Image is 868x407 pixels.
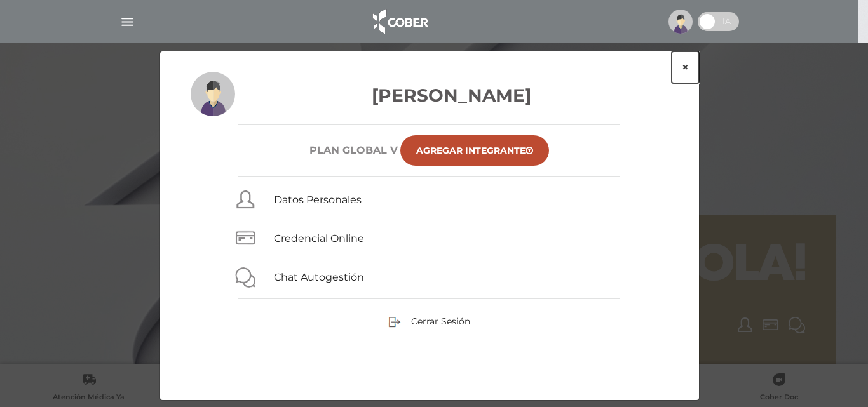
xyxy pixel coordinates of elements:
img: Cober_menu-lines-white.svg [119,14,135,30]
span: Cerrar Sesión [411,316,470,327]
img: profile-placeholder.svg [191,72,235,116]
a: Agregar Integrante [400,135,549,166]
h6: Plan GLOBAL V [309,144,398,156]
a: Credencial Online [274,232,364,244]
img: profile-placeholder.svg [668,10,693,34]
a: Chat Autogestión [274,271,364,283]
a: Cerrar Sesión [388,315,470,326]
img: logo_cober_home-white.png [366,6,433,37]
h3: [PERSON_NAME] [191,82,668,109]
a: Datos Personales [274,194,362,206]
img: sign-out.png [388,316,401,328]
button: × [672,51,699,83]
